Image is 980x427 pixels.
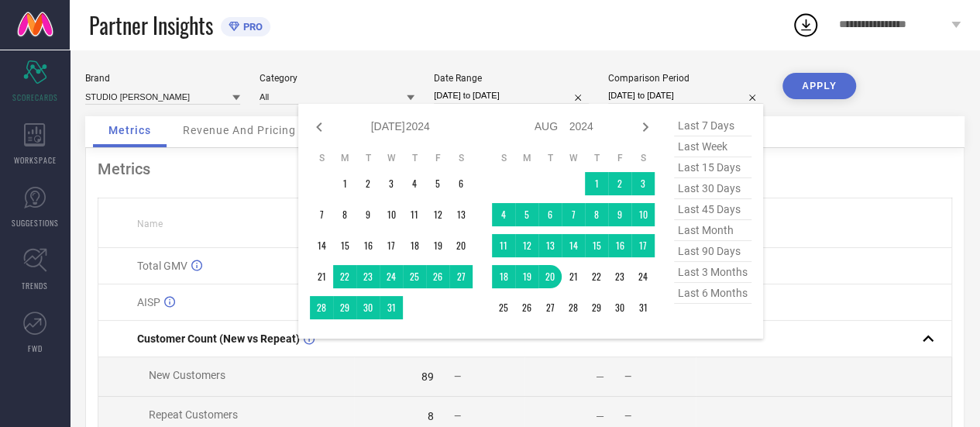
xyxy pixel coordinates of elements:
[454,411,461,422] span: —
[356,203,380,226] td: Tue Jul 09 2024
[674,241,751,262] span: last 90 days
[562,296,585,319] td: Wed Aug 28 2024
[426,203,449,226] td: Fri Jul 12 2024
[12,217,59,229] span: SUGGESTIONS
[333,296,356,319] td: Mon Jul 29 2024
[12,91,58,103] span: SCORECARDS
[260,73,414,84] div: Category
[356,296,380,319] td: Tue Jul 30 2024
[183,124,296,136] span: Revenue And Pricing
[515,296,538,319] td: Mon Aug 26 2024
[585,172,608,195] td: Thu Aug 01 2024
[674,262,751,283] span: last 3 months
[333,203,356,226] td: Mon Jul 08 2024
[356,265,380,288] td: Tue Jul 23 2024
[515,152,538,164] th: Monday
[538,296,562,319] td: Tue Aug 27 2024
[631,203,655,226] td: Sat Aug 10 2024
[608,152,631,164] th: Friday
[449,172,473,195] td: Sat Jul 06 2024
[608,265,631,288] td: Fri Aug 23 2024
[538,234,562,257] td: Tue Aug 13 2024
[380,296,403,319] td: Wed Jul 31 2024
[596,370,604,383] div: —
[28,343,43,354] span: FWD
[492,296,515,319] td: Sun Aug 25 2024
[380,234,403,257] td: Wed Jul 17 2024
[538,265,562,288] td: Tue Aug 20 2024
[562,265,585,288] td: Wed Aug 21 2024
[137,260,187,272] span: Total GMV
[608,88,763,104] input: Select comparison period
[137,296,160,308] span: AISP
[538,203,562,226] td: Tue Aug 06 2024
[85,73,240,84] div: Brand
[608,172,631,195] td: Fri Aug 02 2024
[356,172,380,195] td: Tue Jul 02 2024
[137,219,163,229] span: Name
[426,234,449,257] td: Fri Jul 19 2024
[310,203,333,226] td: Sun Jul 07 2024
[585,296,608,319] td: Thu Aug 29 2024
[562,152,585,164] th: Wednesday
[674,157,751,178] span: last 15 days
[608,234,631,257] td: Fri Aug 16 2024
[403,203,426,226] td: Thu Jul 11 2024
[674,220,751,241] span: last month
[22,280,48,291] span: TRENDS
[674,178,751,199] span: last 30 days
[515,203,538,226] td: Mon Aug 05 2024
[562,234,585,257] td: Wed Aug 14 2024
[792,11,820,39] div: Open download list
[426,265,449,288] td: Fri Jul 26 2024
[426,172,449,195] td: Fri Jul 05 2024
[515,265,538,288] td: Mon Aug 19 2024
[356,152,380,164] th: Tuesday
[149,408,238,421] span: Repeat Customers
[310,296,333,319] td: Sun Jul 28 2024
[403,234,426,257] td: Thu Jul 18 2024
[356,234,380,257] td: Tue Jul 16 2024
[449,234,473,257] td: Sat Jul 20 2024
[492,152,515,164] th: Sunday
[674,283,751,304] span: last 6 months
[538,152,562,164] th: Tuesday
[585,265,608,288] td: Thu Aug 22 2024
[492,203,515,226] td: Sun Aug 04 2024
[333,172,356,195] td: Mon Jul 01 2024
[403,265,426,288] td: Thu Jul 25 2024
[434,73,589,84] div: Date Range
[608,203,631,226] td: Fri Aug 09 2024
[608,296,631,319] td: Fri Aug 30 2024
[585,152,608,164] th: Thursday
[585,203,608,226] td: Thu Aug 08 2024
[782,73,856,99] button: APPLY
[674,136,751,157] span: last week
[624,411,631,422] span: —
[380,172,403,195] td: Wed Jul 03 2024
[108,124,151,136] span: Metrics
[631,234,655,257] td: Sat Aug 17 2024
[149,369,225,381] span: New Customers
[631,265,655,288] td: Sat Aug 24 2024
[515,234,538,257] td: Mon Aug 12 2024
[631,152,655,164] th: Saturday
[449,265,473,288] td: Sat Jul 27 2024
[562,203,585,226] td: Wed Aug 07 2024
[585,234,608,257] td: Thu Aug 15 2024
[380,152,403,164] th: Wednesday
[89,9,213,41] span: Partner Insights
[333,152,356,164] th: Monday
[333,234,356,257] td: Mon Jul 15 2024
[492,265,515,288] td: Sun Aug 18 2024
[239,21,263,33] span: PRO
[310,265,333,288] td: Sun Jul 21 2024
[596,410,604,422] div: —
[98,160,952,178] div: Metrics
[631,296,655,319] td: Sat Aug 31 2024
[454,371,461,382] span: —
[380,203,403,226] td: Wed Jul 10 2024
[674,199,751,220] span: last 45 days
[333,265,356,288] td: Mon Jul 22 2024
[434,88,589,104] input: Select date range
